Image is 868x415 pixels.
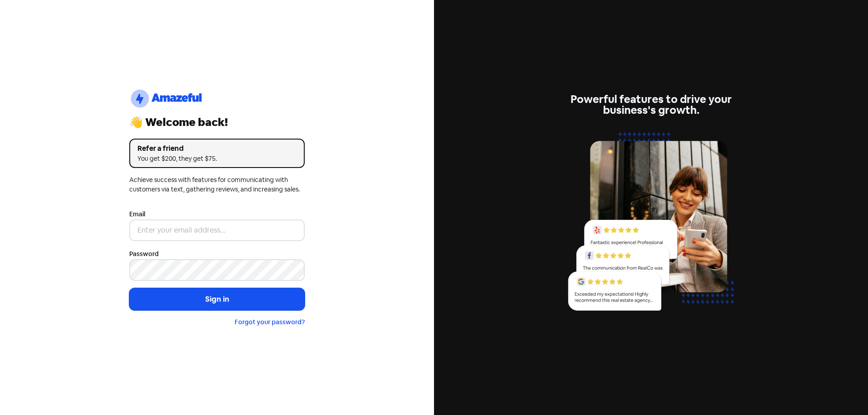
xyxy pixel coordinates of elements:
[563,126,739,321] img: reviews
[563,94,739,116] div: Powerful features to drive your business's growth.
[235,318,305,326] a: Forgot your password?
[129,210,145,219] label: Email
[137,143,297,154] div: Refer a friend
[129,219,305,241] input: Enter your email address...
[129,117,305,128] div: 👋 Welcome back!
[137,154,297,163] div: You get $200, they get $75.
[129,175,305,194] div: Achieve success with features for communicating with customers via text, gathering reviews, and i...
[129,249,159,259] label: Password
[129,288,305,311] button: Sign in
